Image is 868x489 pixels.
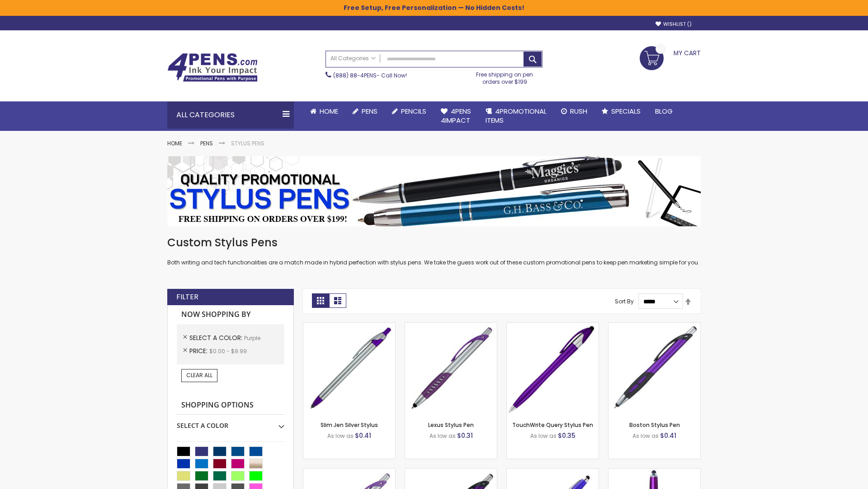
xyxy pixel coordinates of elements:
div: Both writing and tech functionalities are a match made in hybrid perfection with stylus pens. We ... [167,235,701,267]
span: As low as [327,432,354,440]
a: Boston Stylus Pen-Purple [609,322,700,330]
a: 4PROMOTIONALITEMS [478,101,554,131]
img: Lexus Stylus Pen-Purple [405,323,497,415]
a: Lexus Stylus Pen-Purple [405,322,497,330]
span: Blog [655,106,673,116]
a: Clear All [181,369,217,382]
a: Specials [594,101,648,121]
span: Price [189,346,209,355]
span: All Categories [330,55,376,62]
span: 4Pens 4impact [441,106,471,125]
span: Specials [611,106,641,116]
span: $0.41 [355,431,371,440]
a: Blog [648,101,680,121]
strong: Stylus Pens [231,139,264,147]
a: TouchWrite Query Stylus Pen-Purple [507,322,599,330]
span: $0.35 [558,431,576,440]
a: Lexus Stylus Pen [428,421,474,429]
div: Free shipping on pen orders over $199 [467,67,543,86]
span: As low as [632,432,659,440]
span: As low as [530,432,557,440]
a: Home [167,139,182,147]
a: Sierra Stylus Twist Pen-Purple [507,468,599,476]
span: Pens [362,106,377,116]
label: Sort By [615,297,634,305]
span: 4PROMOTIONAL ITEMS [486,106,547,125]
a: Pencils [385,101,434,121]
span: $0.00 - $9.99 [209,347,247,355]
a: Pens [200,139,213,147]
span: Pencils [401,106,426,116]
strong: Filter [176,292,198,302]
a: All Categories [326,51,380,66]
a: 4Pens4impact [434,101,478,131]
strong: Now Shopping by [177,305,284,324]
strong: Shopping Options [177,396,284,415]
a: Slim Jen Silver Stylus [321,421,378,429]
a: Pens [345,101,385,121]
span: $0.31 [457,431,473,440]
span: As low as [429,432,456,440]
a: Rush [554,101,594,121]
img: Stylus Pens [167,156,701,226]
span: - Call Now! [333,72,407,79]
a: Home [303,101,345,121]
span: Clear All [186,371,212,379]
img: TouchWrite Query Stylus Pen-Purple [507,323,599,415]
span: $0.41 [660,431,676,440]
a: Slim Jen Silver Stylus-Purple [303,322,395,330]
a: Boston Silver Stylus Pen-Purple [303,468,395,476]
a: (888) 88-4PENS [333,72,377,79]
a: Lexus Metallic Stylus Pen-Purple [405,468,497,476]
a: Wishlist [656,21,692,28]
span: Select A Color [189,333,244,342]
span: Home [320,106,338,116]
span: Purple [244,334,260,342]
div: Select A Color [177,415,284,430]
span: Rush [570,106,587,116]
a: TouchWrite Command Stylus Pen-Purple [609,468,700,476]
a: Boston Stylus Pen [629,421,680,429]
img: 4Pens Custom Pens and Promotional Products [167,53,258,82]
a: TouchWrite Query Stylus Pen [512,421,593,429]
div: All Categories [167,101,294,129]
img: Slim Jen Silver Stylus-Purple [303,323,395,415]
img: Boston Stylus Pen-Purple [609,323,700,415]
h1: Custom Stylus Pens [167,235,701,250]
strong: Grid [312,293,329,308]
